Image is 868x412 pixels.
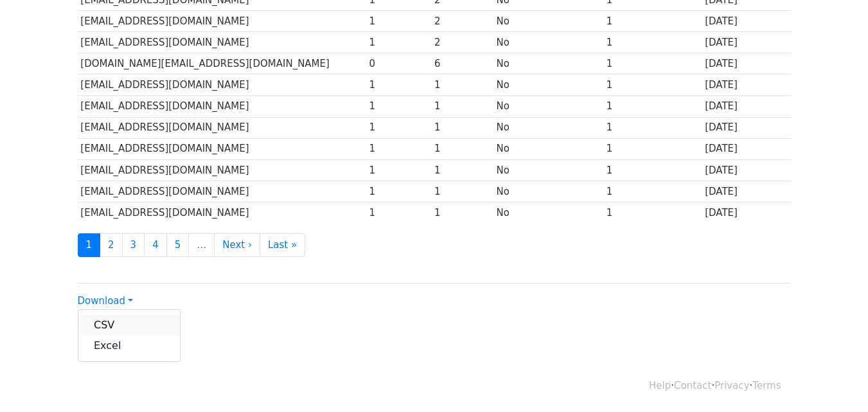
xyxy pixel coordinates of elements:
[702,202,790,223] td: [DATE]
[78,233,101,257] a: 1
[603,96,702,117] td: 1
[78,295,133,307] a: Download
[603,138,702,159] td: 1
[78,315,180,336] a: CSV
[431,75,493,96] td: 1
[78,202,366,223] td: [EMAIL_ADDRESS][DOMAIN_NAME]
[674,380,711,391] a: Contact
[78,96,366,117] td: [EMAIL_ADDRESS][DOMAIN_NAME]
[493,117,603,138] td: No
[493,96,603,117] td: No
[78,159,366,181] td: [EMAIL_ADDRESS][DOMAIN_NAME]
[702,96,790,117] td: [DATE]
[804,350,868,412] iframe: Chat Widget
[702,32,790,53] td: [DATE]
[366,32,431,53] td: 1
[260,233,305,257] a: Last »
[603,53,702,75] td: 1
[603,159,702,181] td: 1
[493,159,603,181] td: No
[702,138,790,159] td: [DATE]
[603,181,702,202] td: 1
[366,138,431,159] td: 1
[366,117,431,138] td: 1
[366,159,431,181] td: 1
[431,96,493,117] td: 1
[366,181,431,202] td: 1
[366,53,431,75] td: 0
[431,53,493,75] td: 6
[752,380,781,391] a: Terms
[366,11,431,32] td: 1
[702,75,790,96] td: [DATE]
[702,181,790,202] td: [DATE]
[603,202,702,223] td: 1
[493,11,603,32] td: No
[78,11,366,32] td: [EMAIL_ADDRESS][DOMAIN_NAME]
[649,380,671,391] a: Help
[431,138,493,159] td: 1
[714,380,749,391] a: Privacy
[702,53,790,75] td: [DATE]
[493,75,603,96] td: No
[78,117,366,138] td: [EMAIL_ADDRESS][DOMAIN_NAME]
[122,233,145,257] a: 3
[431,11,493,32] td: 2
[366,75,431,96] td: 1
[431,202,493,223] td: 1
[603,32,702,53] td: 1
[431,117,493,138] td: 1
[603,75,702,96] td: 1
[431,181,493,202] td: 1
[366,96,431,117] td: 1
[78,336,180,356] a: Excel
[78,53,366,75] td: [DOMAIN_NAME][EMAIL_ADDRESS][DOMAIN_NAME]
[78,181,366,202] td: [EMAIL_ADDRESS][DOMAIN_NAME]
[78,138,366,159] td: [EMAIL_ADDRESS][DOMAIN_NAME]
[100,233,123,257] a: 2
[603,11,702,32] td: 1
[366,202,431,223] td: 1
[166,233,190,257] a: 5
[493,32,603,53] td: No
[702,11,790,32] td: [DATE]
[78,75,366,96] td: [EMAIL_ADDRESS][DOMAIN_NAME]
[78,32,366,53] td: [EMAIL_ADDRESS][DOMAIN_NAME]
[493,53,603,75] td: No
[144,233,167,257] a: 4
[702,159,790,181] td: [DATE]
[603,117,702,138] td: 1
[493,181,603,202] td: No
[214,233,260,257] a: Next ›
[431,159,493,181] td: 1
[702,117,790,138] td: [DATE]
[431,32,493,53] td: 2
[493,138,603,159] td: No
[493,202,603,223] td: No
